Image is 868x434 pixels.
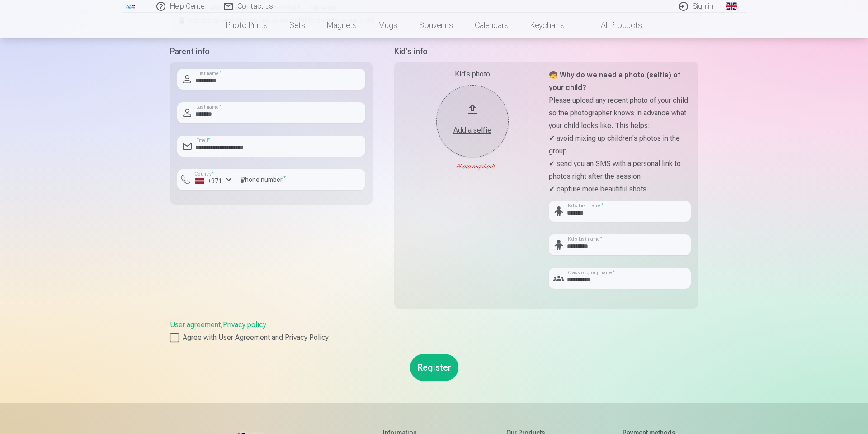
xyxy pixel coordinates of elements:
[549,132,691,157] p: ✔ avoid mixing up children's photos in the group
[368,13,408,38] a: Mugs
[410,354,458,381] button: Register
[126,4,136,9] img: /fa1
[394,45,698,58] h5: Kid's info
[170,320,221,329] a: User agreement
[549,71,680,92] strong: 🧒 Why do we need a photo (selfie) of your child?
[401,163,543,170] div: Photo required!
[549,183,691,196] p: ✔ capture more beautiful shots
[576,13,653,38] a: All products
[278,13,316,38] a: Sets
[445,125,500,136] div: Add a selfie
[401,69,543,80] div: Kid's photo
[195,176,222,186] div: +371
[223,320,266,329] a: Privacy policy
[408,13,464,38] a: Souvenirs
[170,45,373,58] h5: Parent info
[549,157,691,183] p: ✔ send you an SMS with a personal link to photos right after the session
[464,13,519,38] a: Calendars
[549,94,691,132] p: Please upload any recent photo of your child so the photographer knows in advance what your child...
[316,13,368,38] a: Magnets
[192,171,217,177] label: Country
[170,320,698,343] div: ,
[215,13,278,38] a: Photo prints
[519,13,576,38] a: Keychains
[436,85,509,157] button: Add a selfie
[177,169,236,190] button: Country*+371
[170,332,698,343] label: Agree with User Agreement and Privacy Policy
